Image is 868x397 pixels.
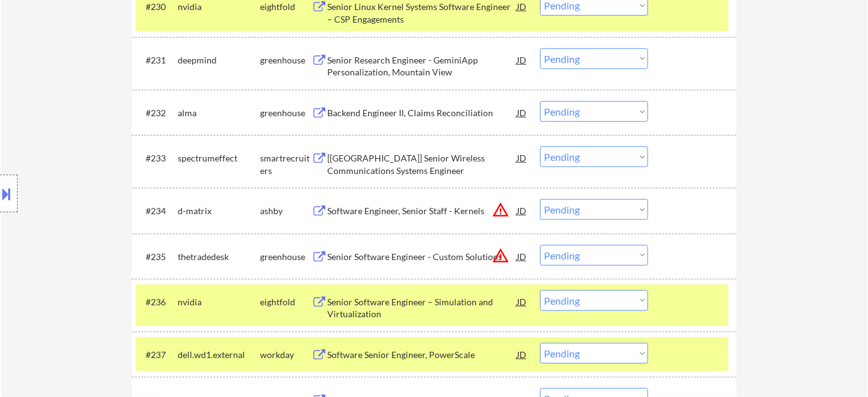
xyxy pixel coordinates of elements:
[327,107,517,119] div: Backend Engineer II, Claims Reconciliation
[260,296,312,308] div: eightfold
[327,205,517,217] div: Software Engineer, Senior Staff - Kernels
[260,152,312,177] div: smartrecruiters
[178,1,260,13] div: nvidia
[516,48,528,71] div: JD
[146,349,168,361] div: #237
[146,54,168,67] div: #231
[327,152,517,177] div: [[GEOGRAPHIC_DATA]] Senior Wireless Communications Systems Engineer
[146,1,168,13] div: #230
[327,1,517,25] div: Senior Linux Kernel Systems Software Engineer – CSP Engagements
[516,199,528,222] div: JD
[516,245,528,268] div: JD
[260,107,312,119] div: greenhouse
[516,101,528,124] div: JD
[327,349,517,361] div: Software Senior Engineer, PowerScale
[260,251,312,263] div: greenhouse
[516,290,528,313] div: JD
[327,54,517,79] div: Senior Research Engineer - GeminiApp Personalization, Mountain View
[492,247,509,264] button: warning_amber
[516,146,528,169] div: JD
[327,296,517,320] div: Senior Software Engineer – Simulation and Virtualization
[327,251,517,263] div: Senior Software Engineer - Custom Solutions
[260,205,312,217] div: ashby
[178,349,260,361] div: dell.wd1.external
[516,343,528,366] div: JD
[260,1,312,13] div: eightfold
[260,349,312,361] div: workday
[178,54,260,67] div: deepmind
[260,54,312,67] div: greenhouse
[492,201,509,219] button: warning_amber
